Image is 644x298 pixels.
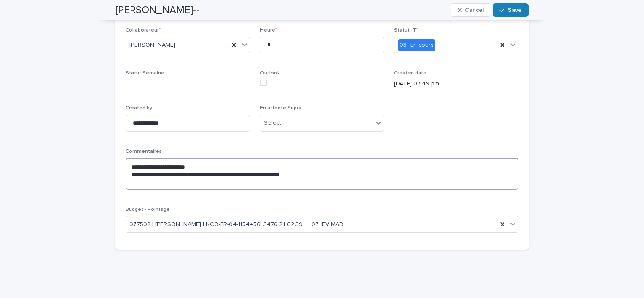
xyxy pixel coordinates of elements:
span: Commentaires [126,149,162,154]
span: Collaborateur [126,28,161,33]
span: 977592 | [PERSON_NAME] | NCO-FR-04-1154456| 3476.2 | 62.39H | 07_PV MAD [129,220,343,229]
span: Statut -T [394,28,418,33]
span: Heure [260,28,277,33]
span: Statut Semaine [126,71,164,76]
span: Budget - Pointage [126,207,170,212]
h2: [PERSON_NAME]-- [115,4,200,16]
button: Save [493,3,529,17]
p: - [126,80,250,88]
span: En attente Supra [260,106,301,111]
span: Created date [394,71,427,76]
div: Select... [264,119,285,128]
span: Created by [126,106,152,111]
span: Outlook [260,71,280,76]
p: [DATE] 07:49 pm [394,80,518,88]
div: 03_En cours [398,39,435,51]
span: Cancel [465,7,484,13]
span: [PERSON_NAME] [129,41,175,50]
button: Cancel [451,3,491,17]
span: Save [508,7,522,13]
